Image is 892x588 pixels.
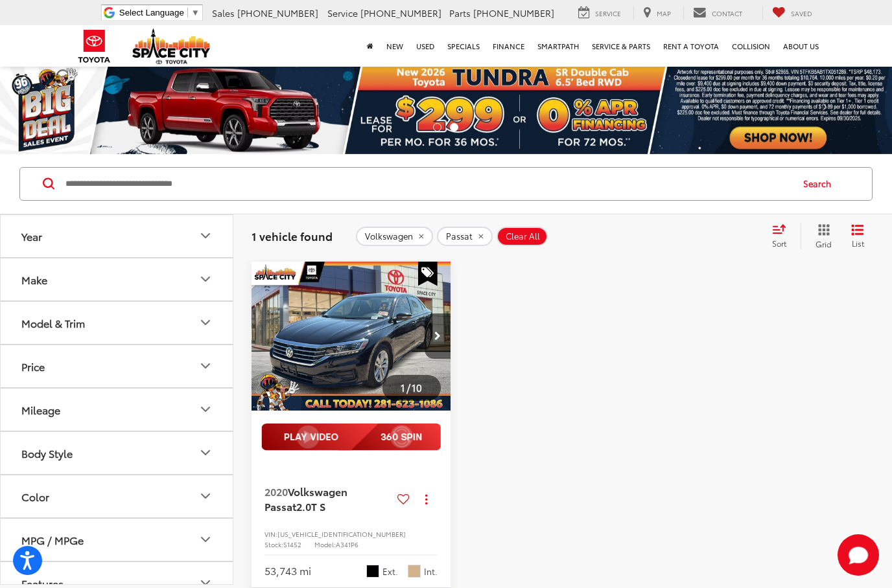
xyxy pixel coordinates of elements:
[264,539,283,549] span: Stock:
[198,315,213,330] div: Model & Trim
[449,6,471,19] span: Parts
[595,8,621,18] span: Service
[119,8,200,17] a: Select Language​
[1,389,234,431] button: MileageMileage
[365,231,413,242] span: Volkswagen
[816,238,832,249] span: Grid
[277,529,406,539] span: [US_VEHICLE_IDENTIFICATION_NUMBER]
[569,6,631,20] a: Service
[198,401,213,417] div: Mileage
[633,6,681,20] a: Map
[264,484,392,514] a: 2020Volkswagen Passat2.0T S
[198,358,213,374] div: Price
[772,238,786,249] span: Sort
[382,565,398,578] span: Ext.
[657,25,725,67] a: Rent a Toyota
[132,28,210,64] img: Space City Toyota
[506,231,540,242] span: Clear All
[851,238,864,249] span: List
[1,258,234,300] button: MakeMake
[314,539,336,549] span: Model:
[21,403,60,416] div: Mileage
[585,25,657,67] a: Service & Parts
[261,424,441,450] img: full motion video
[425,313,451,359] button: Next image
[441,25,486,67] a: Specials
[187,8,188,17] span: ​
[198,271,213,287] div: Make
[264,529,277,539] span: VIN:
[777,25,825,67] a: About Us
[264,563,311,578] div: 53,743 mi
[473,6,554,19] span: [PHONE_NUMBER]
[212,6,235,19] span: Sales
[21,360,45,372] div: Price
[21,447,73,459] div: Body Style
[1,475,234,517] button: ColorColor
[497,227,548,246] button: Clear All
[296,499,325,514] span: 2.0T S
[1,345,234,387] button: PricePrice
[1,432,234,474] button: Body StyleBody Style
[412,380,422,394] span: 10
[1,302,234,344] button: Model & TrimModel & Trim
[251,262,452,411] a: 2020 Volkswagen Passat 2.0T S2020 Volkswagen Passat 2.0T S2020 Volkswagen Passat 2.0T S2020 Volks...
[360,25,380,67] a: Home
[198,445,213,460] div: Body Style
[791,8,812,18] span: Saved
[791,168,850,200] button: Search
[1,215,234,257] button: YearYear
[446,231,473,242] span: Passat
[251,262,452,412] img: 2020 Volkswagen Passat 2.0T S
[191,8,200,17] span: ▼
[198,228,213,243] div: Year
[237,6,318,19] span: [PHONE_NUMBER]
[198,488,213,504] div: Color
[70,25,119,67] img: Toyota
[264,484,347,513] span: Volkswagen Passat
[762,6,822,20] a: My Saved Vehicles
[766,223,801,249] button: Select sort value
[437,227,493,246] button: remove Passat
[21,273,47,286] div: Make
[410,25,441,67] a: Used
[283,539,301,549] span: S1452
[712,8,742,18] span: Contact
[424,565,438,578] span: Int.
[21,534,84,546] div: MPG / MPGe
[486,25,531,67] a: Finance
[251,262,452,411] div: 2020 Volkswagen Passat 2.0T S 0
[336,539,358,549] span: A341P6
[418,262,438,286] span: Special
[21,490,49,503] div: Color
[1,519,234,561] button: MPG / MPGeMPG / MPGe
[657,8,671,18] span: Map
[119,8,184,17] span: Select Language
[198,532,213,547] div: MPG / MPGe
[401,380,405,394] span: 1
[801,223,841,249] button: Grid View
[683,6,752,20] a: Contact
[408,565,421,578] span: Tan
[21,317,85,329] div: Model & Trim
[366,565,379,578] span: Deep Black
[264,484,288,499] span: 2020
[64,168,791,199] input: Search by Make, Model, or Keyword
[327,6,358,19] span: Service
[252,228,333,243] span: 1 vehicle found
[356,227,433,246] button: remove Volkswagen
[725,25,777,67] a: Collision
[838,534,879,576] svg: Start Chat
[425,494,427,504] span: dropdown dots
[415,488,438,510] button: Actions
[21,230,42,242] div: Year
[841,223,874,249] button: List View
[380,25,410,67] a: New
[838,534,879,576] button: Toggle Chat Window
[405,383,412,392] span: /
[531,25,585,67] a: SmartPath
[360,6,441,19] span: [PHONE_NUMBER]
